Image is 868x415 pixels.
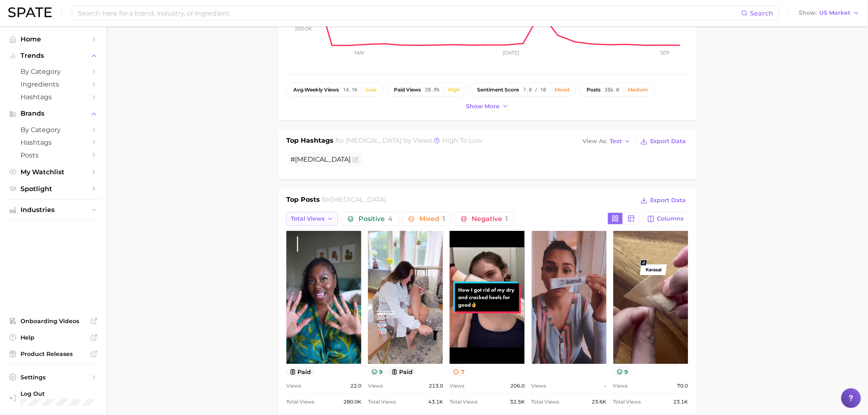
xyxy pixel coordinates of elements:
a: by Category [7,65,100,78]
span: Negative [472,216,508,222]
span: My Watchlist [21,168,86,176]
span: by Category [21,68,86,75]
span: Export Data [650,138,686,145]
span: US Market [820,11,851,15]
a: Posts [7,149,100,162]
span: Views [532,381,546,391]
span: Export Data [650,197,686,204]
abbr: average [293,87,304,93]
button: 7 [450,367,468,376]
span: Help [21,334,86,341]
span: Show more [466,103,500,110]
span: 22.0 [350,381,361,391]
span: 43.1k [428,397,443,407]
span: 213.0 [429,381,443,391]
span: Show [799,11,817,15]
button: Industries [7,204,100,216]
button: Trends [7,50,100,62]
button: avg.weekly views14.1kLow [286,83,384,97]
span: sentiment score [477,87,519,93]
span: high to low [443,137,483,144]
button: posts356.0Medium [580,83,655,97]
span: Total Views [613,397,641,407]
span: - [605,381,607,391]
button: Brands [7,107,100,120]
a: Settings [7,371,100,383]
span: 28.9% [425,87,439,93]
img: SPATE [8,7,52,17]
a: Spotlight [7,182,100,195]
a: Product Releases [7,348,100,360]
h2: for by Views [336,136,483,147]
span: Total Views [291,215,324,222]
a: Ingredients [7,78,100,91]
tspan: Sep [660,50,670,56]
button: Export Data [638,136,688,147]
a: My Watchlist [7,166,100,178]
div: Low [366,87,377,93]
span: Trends [21,52,86,59]
span: Search [750,9,774,17]
span: 23.6k [592,397,607,407]
span: Hashtags [21,93,86,101]
span: Views [450,381,464,391]
a: Hashtags [7,136,100,149]
span: Text [610,139,622,144]
h2: for [322,195,387,207]
span: Positive [359,216,393,222]
span: Total Views [532,397,560,407]
span: Spotlight [21,185,86,193]
span: Mixed [419,216,445,222]
span: Total Views [368,397,396,407]
button: Export Data [638,195,688,206]
button: paid views28.9%High [387,83,467,97]
a: Help [7,331,100,344]
span: Industries [21,206,86,214]
span: weekly views [293,87,339,93]
span: # [290,155,351,163]
span: Views [368,381,383,391]
button: 9 [368,367,386,376]
button: ShowUS Market [797,8,862,18]
span: 4 [388,215,393,223]
span: Product Releases [21,350,86,358]
button: Total Views [286,212,338,226]
span: Views [613,381,628,391]
span: [MEDICAL_DATA] [331,196,387,203]
span: paid views [394,87,421,93]
div: Mixed [555,87,569,93]
span: 280.0k [343,397,361,407]
span: Columns [657,215,684,222]
span: by Category [21,126,86,134]
div: Medium [628,87,648,93]
a: Onboarding Videos [7,315,100,327]
a: Log out. Currently logged in with e-mail lauren.alexander@emersongroup.com. [7,388,100,408]
a: by Category [7,123,100,136]
span: Home [21,35,86,43]
span: View As [582,139,607,144]
span: Total Views [450,397,477,407]
span: [MEDICAL_DATA] [346,137,402,144]
h1: Top Hashtags [286,136,333,147]
span: [MEDICAL_DATA] [295,155,351,163]
span: Onboarding Videos [21,317,86,325]
span: Views [286,381,301,391]
button: Show more [464,101,511,112]
span: Posts [21,151,86,159]
div: High [448,87,460,93]
span: 356.0 [605,87,619,93]
span: Settings [21,374,86,381]
button: paid [388,367,416,376]
span: 206.0 [511,381,525,391]
button: View AsText [580,136,633,147]
span: 14.1k [343,87,357,93]
span: 7.8 / 10 [523,87,546,93]
span: Hashtags [21,139,86,146]
button: 9 [613,367,632,376]
span: posts [587,87,601,93]
tspan: May [354,50,365,56]
a: Home [7,33,100,46]
span: 1 [443,215,445,223]
span: 32.5k [510,397,525,407]
button: Columns [643,212,688,226]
